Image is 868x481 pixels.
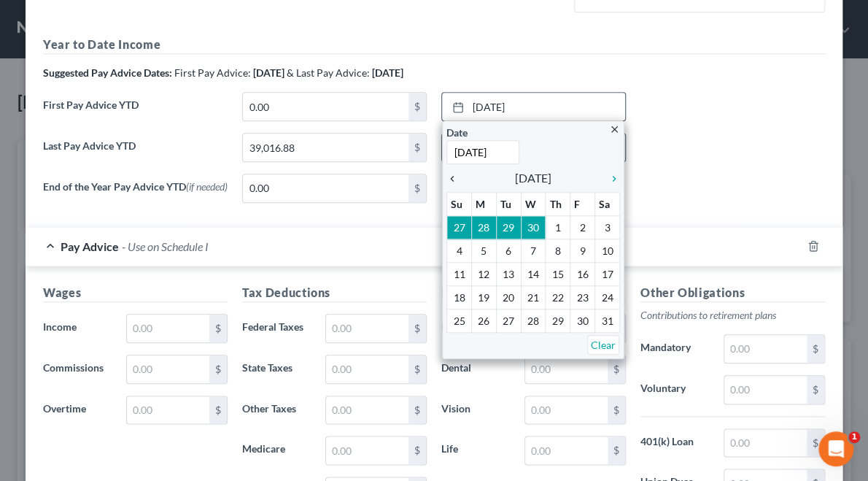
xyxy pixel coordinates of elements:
[253,66,284,79] strong: [DATE]
[595,216,620,239] td: 3
[807,429,824,457] div: $
[546,193,570,216] th: Th
[471,216,496,239] td: 28
[525,355,608,383] input: 0.00
[36,174,235,215] label: End of the Year Pay Advice YTD
[807,376,824,404] div: $
[570,263,595,286] td: 16
[521,216,546,239] td: 30
[471,239,496,263] td: 5
[570,193,595,216] th: F
[209,396,227,424] div: $
[546,216,570,239] td: 1
[36,133,235,174] label: Last Pay Advice YTD
[36,396,119,425] label: Overtime
[243,174,408,202] input: 0.00
[447,263,472,286] td: 11
[235,436,318,465] label: Medicare
[209,315,227,342] div: $
[43,36,825,54] h5: Year to Date Income
[633,334,716,363] label: Mandatory
[515,169,551,187] span: [DATE]
[570,216,595,239] td: 2
[601,169,620,187] a: chevron_right
[521,263,546,286] td: 14
[587,335,619,355] a: Clear
[595,263,620,286] td: 17
[807,335,824,363] div: $
[447,193,472,216] th: Su
[609,120,620,137] a: close
[818,431,853,466] iframe: Intercom live chat
[595,309,620,333] td: 31
[447,239,472,263] td: 4
[724,376,807,404] input: 0.00
[471,193,496,216] th: M
[496,263,521,286] td: 13
[434,396,517,425] label: Vision
[640,284,825,302] h5: Other Obligations
[441,284,626,302] h5: Insurance Deductions
[608,436,625,464] div: $
[235,396,318,425] label: Other Taxes
[633,428,716,458] label: 401(k) Loan
[446,173,465,185] i: chevron_left
[447,309,472,333] td: 25
[546,239,570,263] td: 8
[724,429,807,457] input: 0.00
[595,239,620,263] td: 10
[521,239,546,263] td: 7
[640,308,825,323] p: Contributions to retirement plans
[496,216,521,239] td: 29
[633,375,716,404] label: Voluntary
[326,436,408,464] input: 0.00
[446,169,465,187] a: chevron_left
[235,355,318,384] label: State Taxes
[43,320,77,333] span: Income
[127,396,209,424] input: 0.00
[546,263,570,286] td: 15
[209,355,227,383] div: $
[408,436,426,464] div: $
[521,286,546,309] td: 21
[447,216,472,239] td: 27
[521,309,546,333] td: 28
[372,66,403,79] strong: [DATE]
[570,239,595,263] td: 9
[408,93,426,120] div: $
[570,286,595,309] td: 23
[326,396,408,424] input: 0.00
[608,355,625,383] div: $
[243,134,408,161] input: 0.00
[287,66,370,79] span: & Last Pay Advice:
[36,355,119,384] label: Commissions
[174,66,251,79] span: First Pay Advice:
[36,92,235,133] label: First Pay Advice YTD
[724,335,807,363] input: 0.00
[61,239,119,253] span: Pay Advice
[442,93,625,120] a: [DATE]
[408,134,426,161] div: $
[521,193,546,216] th: W
[609,124,620,135] i: close
[570,309,595,333] td: 30
[525,396,608,424] input: 0.00
[43,284,228,302] h5: Wages
[608,396,625,424] div: $
[496,193,521,216] th: Tu
[496,286,521,309] td: 20
[408,315,426,342] div: $
[127,355,209,383] input: 0.00
[546,286,570,309] td: 22
[122,239,209,253] span: - Use on Schedule I
[242,284,427,302] h5: Tax Deductions
[446,140,519,164] input: 1/1/2013
[471,309,496,333] td: 26
[127,315,209,342] input: 0.00
[595,286,620,309] td: 24
[434,355,517,384] label: Dental
[434,436,517,465] label: Life
[496,239,521,263] td: 6
[525,436,608,464] input: 0.00
[848,431,860,443] span: 1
